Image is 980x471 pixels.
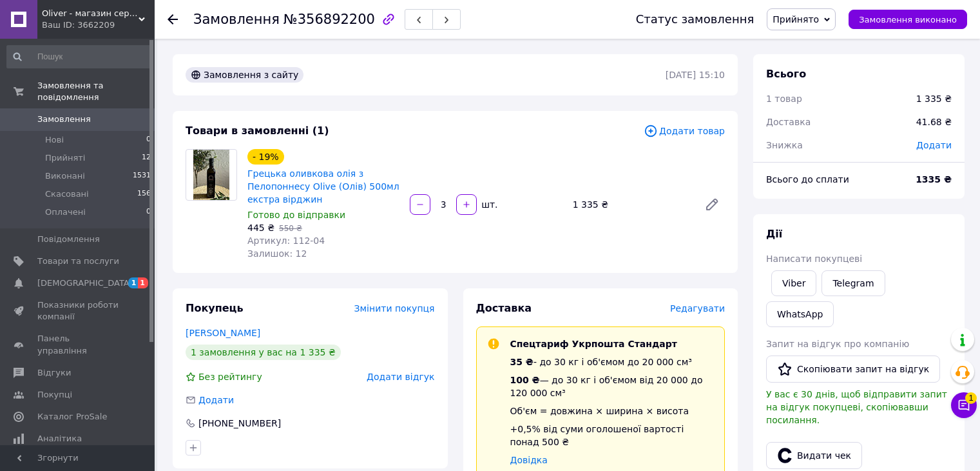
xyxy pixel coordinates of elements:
[766,140,803,150] span: Знижка
[859,15,957,25] span: Замовлення виконано
[849,10,967,29] button: Замовлення виконано
[965,392,977,404] span: 1
[766,228,782,240] span: Дії
[773,14,819,25] span: Прийнято
[510,455,548,465] a: Довідка
[510,357,533,367] span: 35 ₴
[766,68,806,80] span: Всього
[45,206,86,218] span: Оплачені
[37,80,155,103] span: Замовлення та повідомлення
[247,149,284,165] div: - 19%
[37,114,91,125] span: Замовлення
[197,417,282,430] div: [PHONE_NUMBER]
[766,301,834,327] a: WhatsApp
[247,168,399,205] a: Грецька оливкова олія з Пелопоннесу Olive (Олів) 500мл екстра вірджин
[916,174,952,185] b: 1335 ₴
[186,302,244,314] span: Покупець
[279,224,302,233] span: 550 ₴
[367,372,434,382] span: Додати відгук
[186,125,329,137] span: Товари в замовленні (1)
[37,389,72,401] span: Покупці
[476,302,532,314] span: Доставка
[908,108,959,136] div: 41.68 ₴
[568,195,694,214] div: 1 335 ₴
[766,94,802,104] span: 1 товар
[644,124,725,138] span: Додати товар
[247,235,325,246] span: Артикул: 112-04
[766,356,940,383] button: Скопіювати запит на відгук
[146,134,151,146] span: 0
[37,333,119,356] span: Панель управління
[128,277,139,288] span: 1
[283,12,375,27] span: №356892200
[37,433,82,445] span: Аналітика
[45,134,64,146] span: Нові
[510,339,677,349] span: Спецтариф Укрпошта Стандарт
[42,8,139,19] span: Oliver - магазин середземноморських товарів
[37,367,71,379] span: Відгуки
[636,13,754,26] div: Статус замовлення
[766,389,947,425] span: У вас є 30 днів, щоб відправити запит на відгук покупцеві, скопіювавши посилання.
[510,405,715,417] div: Об'єм = довжина × ширина × висота
[45,170,85,182] span: Виконані
[247,248,307,259] span: Залишок: 12
[821,270,885,296] a: Telegram
[6,45,152,68] input: Пошук
[510,423,715,448] div: +0,5% від суми оголошеної вартості понад 500 ₴
[42,19,155,31] div: Ваш ID: 3662209
[916,140,952,150] span: Додати
[951,392,977,418] button: Чат з покупцем1
[37,256,119,267] span: Товари та послуги
[45,152,85,164] span: Прийняті
[138,277,148,288] span: 1
[666,70,725,80] time: [DATE] 15:10
[198,395,234,405] span: Додати
[186,345,341,360] div: 1 замовлення у вас на 1 335 ₴
[186,328,260,338] a: [PERSON_NAME]
[142,152,151,164] span: 12
[186,67,303,83] div: Замовлення з сайту
[45,188,89,200] span: Скасовані
[699,192,725,217] a: Редагувати
[168,13,178,26] div: Повернутися назад
[137,188,151,200] span: 156
[916,92,952,105] div: 1 335 ₴
[766,254,862,264] span: Написати покупцеві
[37,277,133,289] span: [DEMOGRAPHIC_DATA]
[146,206,151,218] span: 0
[766,339,909,349] span: Запит на відгук про компанію
[478,198,499,211] div: шт.
[193,12,280,27] span: Замовлення
[354,303,435,314] span: Змінити покупця
[37,299,119,323] span: Показники роботи компанії
[766,442,862,469] button: Видати чек
[510,356,715,368] div: - до 30 кг і об'ємом до 20 000 см³
[247,210,345,220] span: Готово до відправки
[247,223,274,233] span: 445 ₴
[193,150,230,200] img: Грецька оливкова олія з Пелопоннесу Olive (Олів) 500мл екстра вірджин
[766,174,849,185] span: Всього до сплати
[766,117,811,127] span: Доставка
[510,375,540,385] span: 100 ₴
[510,374,715,399] div: — до 30 кг і об'ємом від 20 000 до 120 000 см³
[37,411,107,423] span: Каталог ProSale
[670,303,725,314] span: Редагувати
[37,234,100,245] span: Повідомлення
[771,270,816,296] a: Viber
[133,170,151,182] span: 1531
[198,372,262,382] span: Без рейтингу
